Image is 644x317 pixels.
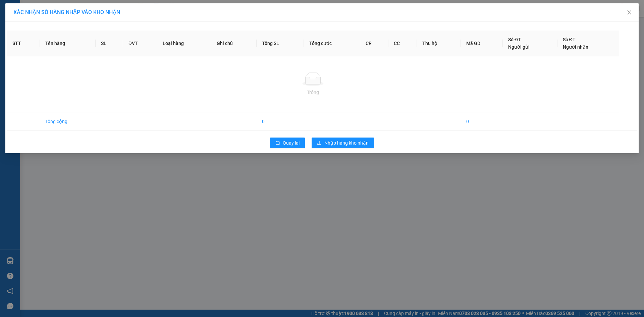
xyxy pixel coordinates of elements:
button: downloadNhập hàng kho nhận [312,138,374,148]
span: Số ĐT [563,37,576,42]
span: Người gửi [508,44,530,50]
span: download [317,141,322,146]
th: SL [96,31,123,56]
th: Tổng SL [257,31,304,56]
button: rollbackQuay lại [270,138,305,148]
th: Ghi chú [211,31,257,56]
th: Tên hàng [40,31,96,56]
td: 0 [257,112,304,131]
th: Loại hàng [157,31,211,56]
span: Quay lại [283,139,300,147]
th: ĐVT [123,31,157,56]
div: Trống [12,89,613,96]
span: close [627,10,632,15]
span: rollback [275,141,280,146]
span: Nhập hàng kho nhận [324,139,369,147]
span: Người nhận [563,44,588,50]
td: 0 [461,112,503,131]
th: CR [360,31,389,56]
span: XÁC NHẬN SỐ HÀNG NHẬP VÀO KHO NHẬN [13,9,120,15]
th: Thu hộ [417,31,461,56]
th: STT [7,31,40,56]
button: Close [620,3,639,22]
td: Tổng cộng [40,112,96,131]
th: CC [388,31,417,56]
th: Tổng cước [304,31,360,56]
th: Mã GD [461,31,503,56]
span: Số ĐT [508,37,521,42]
